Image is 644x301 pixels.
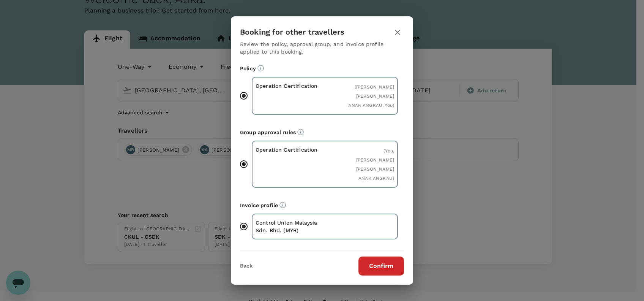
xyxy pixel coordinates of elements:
[256,82,325,90] p: Operation Certification
[240,40,404,55] p: Review the policy, approval group, and invoice profile applied to this booking.
[297,129,304,135] svg: Default approvers or custom approval rules (if available) are based on the user group.
[256,146,325,154] p: Operation Certification
[240,65,404,72] p: Policy
[240,201,404,209] p: Invoice profile
[240,128,404,136] p: Group approval rules
[358,257,404,276] button: Confirm
[257,65,264,71] svg: Booking restrictions are based on the selected travel policy.
[279,202,286,208] svg: The payment currency and company information are based on the selected invoice profile.
[240,28,344,36] h3: Booking for other travellers
[240,263,253,269] button: Back
[348,84,394,108] span: ( [PERSON_NAME] [PERSON_NAME] ANAK ANGKAU, You )
[256,219,325,234] p: Control Union Malaysia Sdn. Bhd. (MYR)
